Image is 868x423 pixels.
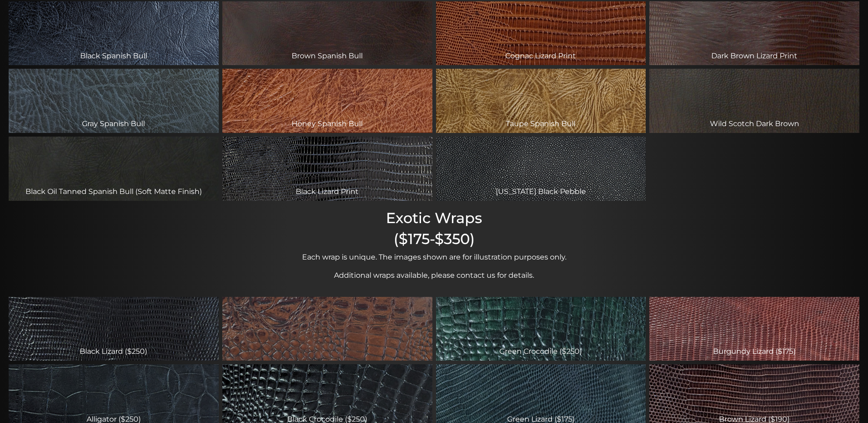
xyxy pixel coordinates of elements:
div: Wild Scotch Dark Brown [649,69,859,133]
div: Brown Crocodile ($250) [222,297,432,361]
div: Black Oil Tanned Spanish Bull (Soft Matte Finish) [9,137,219,201]
div: Black Spanish Bull [9,1,219,66]
div: Black Lizard Print [222,137,432,201]
div: Dark Brown Lizard Print [649,1,859,66]
div: Green Crocodile ($250) [436,297,646,361]
div: Cognac Lizard Print [436,1,646,66]
div: Honey Spanish Bull [222,69,432,133]
div: Brown Spanish Bull [222,1,432,66]
div: Taupe Spanish Bull [436,69,646,133]
div: Black Lizard ($250) [9,297,219,361]
div: [US_STATE] Black Pebble [436,137,646,201]
div: Burgundy Lizard ($175) [649,297,859,361]
div: Gray Spanish Bull [9,69,219,133]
